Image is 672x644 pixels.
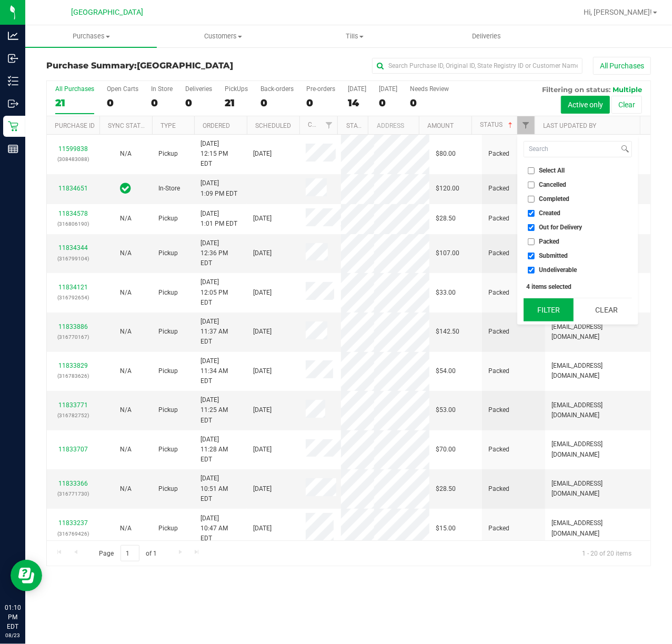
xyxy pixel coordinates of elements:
[593,57,651,75] button: All Purchases
[53,529,93,539] p: (316769426)
[200,277,240,308] span: [DATE] 12:05 PM EDT
[458,32,515,41] span: Deliveries
[528,238,535,245] input: Packed
[436,366,456,376] span: $54.00
[120,446,132,453] span: Not Applicable
[528,267,535,274] input: Undeliverable
[543,122,596,129] a: Last Updated By
[55,97,94,109] div: 21
[410,85,449,93] div: Needs Review
[58,362,88,369] a: 11833829
[157,32,288,41] span: Customers
[5,631,21,639] p: 08/23
[539,182,567,188] span: Cancelled
[158,288,178,298] span: Pickup
[488,214,509,224] span: Packed
[8,31,18,41] inline-svg: Analytics
[410,97,449,109] div: 0
[348,97,366,109] div: 14
[158,366,178,376] span: Pickup
[108,122,148,129] a: Sync Status
[55,85,94,93] div: All Purchases
[120,524,132,534] button: N/A
[420,25,552,47] a: Deliveries
[436,524,456,534] span: $15.00
[137,61,233,71] span: [GEOGRAPHIC_DATA]
[58,480,88,487] a: 11833366
[253,366,272,376] span: [DATE]
[306,85,335,93] div: Pre-orders
[289,32,420,41] span: Tills
[58,519,88,527] a: 11833237
[58,185,88,192] a: 11834651
[346,122,402,129] a: State Registry ID
[55,122,95,129] a: Purchase ID
[436,445,456,455] span: $70.00
[200,514,240,544] span: [DATE] 10:47 AM EDT
[253,149,272,159] span: [DATE]
[528,210,535,217] input: Created
[200,356,240,387] span: [DATE] 11:34 AM EDT
[320,116,337,134] a: Filter
[551,479,644,499] span: [EMAIL_ADDRESS][DOMAIN_NAME]
[120,485,132,492] span: Not Applicable
[120,327,132,337] button: N/A
[120,406,132,414] span: Not Applicable
[488,327,509,337] span: Packed
[436,327,459,337] span: $142.50
[8,76,18,86] inline-svg: Inventory
[480,121,515,128] a: Status
[253,405,272,415] span: [DATE]
[260,97,294,109] div: 0
[488,524,509,534] span: Packed
[161,122,176,129] a: Type
[528,224,535,231] input: Out for Delivery
[436,288,456,298] span: $33.00
[200,395,240,426] span: [DATE] 11:25 AM EDT
[379,85,397,93] div: [DATE]
[8,121,18,132] inline-svg: Retail
[120,215,132,222] span: Not Applicable
[120,289,132,296] span: Not Applicable
[436,214,456,224] span: $28.50
[528,167,535,174] input: Select All
[306,97,335,109] div: 0
[53,371,93,381] p: (316783626)
[551,361,644,381] span: [EMAIL_ADDRESS][DOMAIN_NAME]
[528,196,535,203] input: Completed
[72,8,144,17] span: [GEOGRAPHIC_DATA]
[427,122,454,129] a: Amount
[348,85,366,93] div: [DATE]
[200,317,240,347] span: [DATE] 11:37 AM EDT
[488,184,509,194] span: Packed
[372,58,583,74] input: Search Purchase ID, Original ID, State Registry ID or Customer Name...
[58,401,88,409] a: 11833771
[253,214,272,224] span: [DATE]
[539,238,560,245] span: Packed
[488,405,509,415] span: Packed
[46,61,248,71] h3: Purchase Summary:
[200,435,240,465] span: [DATE] 11:28 AM EDT
[120,445,132,455] button: N/A
[58,446,88,453] a: 11833707
[488,484,509,494] span: Packed
[551,322,644,342] span: [EMAIL_ADDRESS][DOMAIN_NAME]
[25,25,157,47] a: Purchases
[25,32,157,41] span: Purchases
[574,545,640,561] span: 1 - 20 of 20 items
[120,249,132,257] span: Not Applicable
[120,328,132,335] span: Not Applicable
[551,400,644,420] span: [EMAIL_ADDRESS][DOMAIN_NAME]
[158,405,178,415] span: Pickup
[120,288,132,298] button: N/A
[524,142,619,157] input: Search
[120,367,132,375] span: Not Applicable
[200,238,240,269] span: [DATE] 12:36 PM EDT
[581,298,631,321] button: Clear
[488,149,509,159] span: Packed
[5,603,21,631] p: 01:10 PM EDT
[584,8,652,16] span: Hi, [PERSON_NAME]!
[200,139,240,169] span: [DATE] 12:15 PM EDT
[539,253,568,259] span: Submitted
[379,97,397,109] div: 0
